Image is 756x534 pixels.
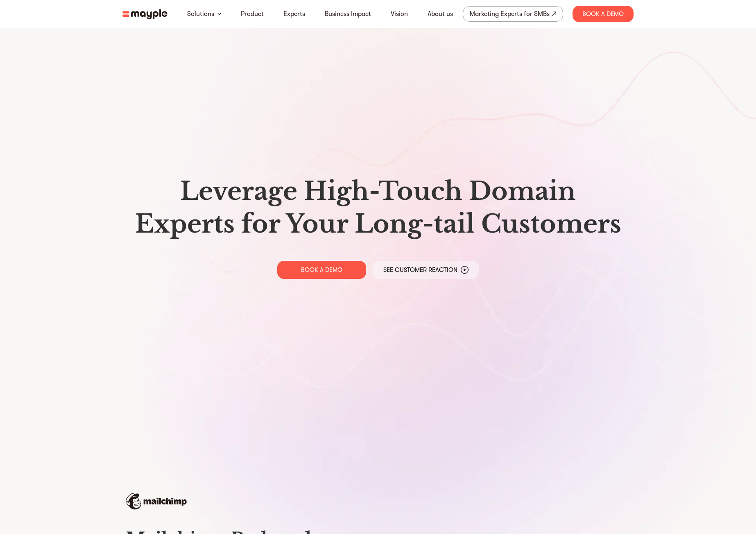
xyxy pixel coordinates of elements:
[283,9,305,19] a: Experts
[391,9,408,19] a: Vision
[383,266,457,274] p: See Customer Reaction
[126,493,187,509] img: mailchimp-logo
[428,9,453,19] a: About us
[301,266,342,274] p: BOOK A DEMO
[122,9,167,19] img: mayple-logo
[241,9,264,19] a: Product
[129,175,627,240] h1: Leverage High-Touch Domain Experts for Your Long-tail Customers
[373,261,479,279] a: See Customer Reaction
[187,9,214,19] a: Solutions
[573,6,634,22] div: Book A Demo
[217,13,221,15] img: arrow-down
[277,261,366,279] a: BOOK A DEMO
[470,8,550,20] div: Marketing Experts for SMBs
[325,9,371,19] a: Business Impact
[463,6,563,22] a: Marketing Experts for SMBs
